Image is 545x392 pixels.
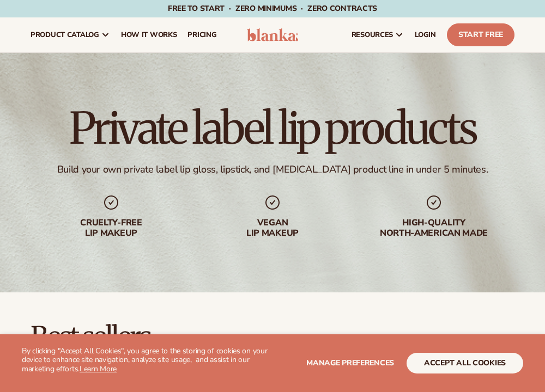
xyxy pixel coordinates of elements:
span: LOGIN [415,30,436,39]
button: accept all cookies [407,353,523,373]
div: High-quality North-american made [364,218,504,238]
div: Cruelty-free lip makeup [41,218,181,238]
img: logo [247,28,298,41]
span: resources [352,30,393,39]
div: Vegan lip makeup [203,218,342,238]
a: How It Works [116,17,183,52]
h2: Best sellers [31,323,424,352]
h1: Private label lip products [69,107,476,150]
a: Learn More [80,364,117,374]
span: product catalog [31,30,99,39]
a: product catalog [25,17,116,52]
a: LOGIN [409,17,441,52]
span: How It Works [121,30,177,39]
a: resources [346,17,409,52]
a: pricing [182,17,222,52]
p: By clicking "Accept All Cookies", you agree to the storing of cookies on your device to enhance s... [22,347,272,374]
span: pricing [187,30,216,39]
span: Manage preferences [306,358,394,368]
a: Start Free [447,23,514,46]
span: Free to start · ZERO minimums · ZERO contracts [168,3,377,14]
button: Manage preferences [306,353,394,373]
div: Build your own private label lip gloss, lipstick, and [MEDICAL_DATA] product line in under 5 minu... [57,163,488,176]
